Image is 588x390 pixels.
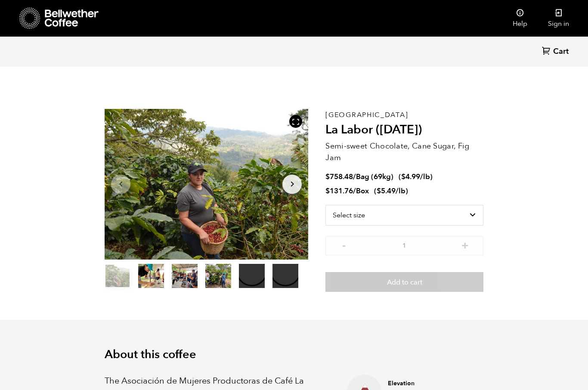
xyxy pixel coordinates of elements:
[401,172,420,182] bdi: 4.99
[325,123,483,137] h2: La Labor ([DATE])
[325,186,330,196] span: $
[396,186,405,196] span: /lb
[420,172,430,182] span: /lb
[553,46,569,57] span: Cart
[353,186,356,196] span: /
[356,172,393,182] span: Bag (69kg)
[105,348,483,362] h2: About this coffee
[374,186,408,196] span: ( )
[325,172,353,182] bdi: 758.48
[388,379,470,388] h4: Elevation
[401,172,405,182] span: $
[325,272,483,292] button: Add to cart
[356,186,369,196] span: Box
[239,264,265,288] video: Your browser does not support the video tag.
[325,172,330,182] span: $
[399,172,433,182] span: ( )
[460,240,470,249] button: +
[377,186,396,196] bdi: 5.49
[338,240,349,249] button: -
[325,186,353,196] bdi: 131.76
[272,264,298,288] video: Your browser does not support the video tag.
[542,46,571,58] a: Cart
[353,172,356,182] span: /
[377,186,381,196] span: $
[325,140,483,164] p: Semi-sweet Chocolate, Cane Sugar, Fig Jam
